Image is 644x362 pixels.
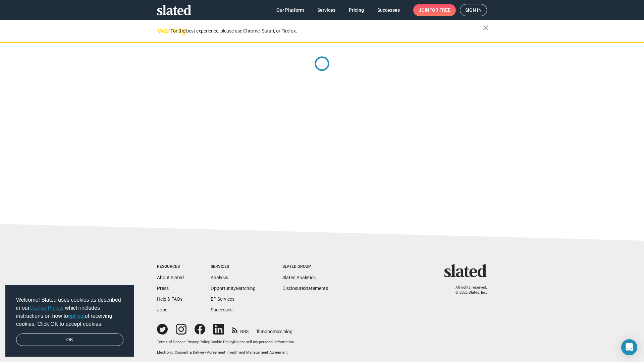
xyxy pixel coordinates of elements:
[211,275,228,280] a: Analysis
[186,340,210,344] a: Privacy Policy
[68,313,85,319] a: opt-out
[211,264,256,269] div: Services
[282,275,316,280] a: Slated Analytics
[226,350,288,355] a: Investment Management Agreement
[211,340,233,344] a: Cookie Policy
[157,264,184,269] div: Resources
[16,296,123,328] span: Welcome! Slated uses cookies as described in our , which includes instructions on how to of recei...
[211,296,234,302] a: EP Services
[465,4,482,16] span: Sign in
[343,4,369,16] a: Pricing
[30,305,62,311] a: Cookie Policy
[157,275,184,280] a: About Slated
[621,339,637,355] div: Open Intercom Messenger
[349,4,364,16] span: Pricing
[317,4,335,16] span: Services
[271,4,309,16] a: Our Platform
[16,334,123,346] a: dismiss cookie message
[429,4,450,16] span: for free
[157,340,185,344] a: Terms of Service
[157,296,182,302] a: Help & FAQs
[276,4,304,16] span: Our Platform
[413,4,456,16] a: Joinfor free
[482,24,490,32] mat-icon: close
[211,307,232,312] a: Successes
[460,4,487,16] a: Sign in
[185,340,186,344] span: |
[157,286,169,291] a: Press
[257,323,292,335] a: filmonomics blog
[234,340,294,345] button: Do not sell my personal information
[448,285,487,295] p: All rights reserved. © 2025 Slated, Inc.
[257,329,265,334] span: film
[158,26,166,35] mat-icon: warning
[211,286,256,291] a: OpportunityMatching
[225,350,226,355] span: |
[157,307,167,312] a: Jobs
[233,340,234,344] span: |
[312,4,341,16] a: Services
[282,286,328,291] a: DisclosureStatements
[282,264,328,269] div: Slated Group
[5,285,134,357] div: cookieconsent
[377,4,400,16] span: Successes
[232,324,249,335] a: RSS
[157,350,225,355] a: Electronic Consent & Delivery Agreement
[210,340,211,344] span: |
[419,4,450,16] span: Join
[372,4,405,16] a: Successes
[170,26,483,36] div: For the best experience, please use Chrome, Safari, or Firefox.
